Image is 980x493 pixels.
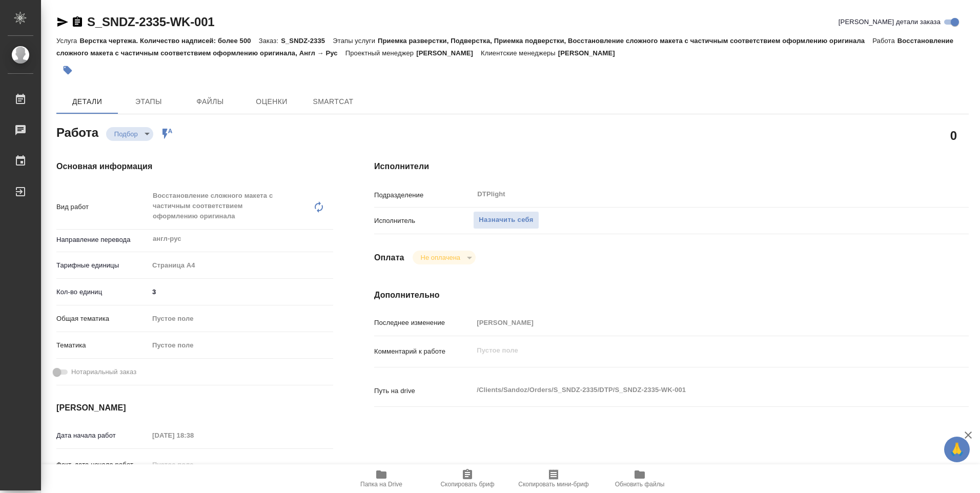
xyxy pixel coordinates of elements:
[481,49,558,57] p: Клиентские менеджеры
[149,310,333,327] div: Пустое поле
[56,235,149,245] p: Направление перевода
[950,127,957,144] h2: 0
[872,37,897,45] p: Работа
[374,318,473,328] p: Последнее изменение
[124,95,173,108] span: Этапы
[944,437,970,462] button: 🙏
[111,130,141,138] button: Подбор
[597,464,683,493] button: Обновить файлы
[152,340,321,351] div: Пустое поле
[418,253,463,262] button: Не оплачена
[56,260,149,271] p: Тарифные единицы
[281,37,333,45] p: S_SNDZ-2335
[56,202,149,212] p: Вид работ
[56,460,149,470] p: Факт. дата начала работ
[56,430,149,441] p: Дата начала работ
[56,340,149,351] p: Тематика
[309,95,358,108] span: SmartCat
[440,481,494,488] span: Скопировать бриф
[338,464,424,493] button: Папка на Drive
[149,257,333,274] div: Страница А4
[948,439,966,460] span: 🙏
[374,190,473,200] p: Подразделение
[56,122,98,141] h2: Работа
[186,95,235,108] span: Файлы
[56,59,79,81] button: Добавить тэг
[56,37,79,45] p: Услуга
[839,17,941,27] span: [PERSON_NAME] детали заказа
[479,214,533,226] span: Назначить себя
[71,367,136,377] span: Нотариальный заказ
[106,127,153,141] div: Подбор
[416,49,481,57] p: [PERSON_NAME]
[518,481,588,488] span: Скопировать мини-бриф
[424,464,511,493] button: Скопировать бриф
[473,315,919,330] input: Пустое поле
[63,95,112,108] span: Детали
[374,346,473,357] p: Комментарий к работе
[345,49,416,57] p: Проектный менеджер
[615,481,665,488] span: Обновить файлы
[378,37,872,45] p: Приемка разверстки, Подверстка, Приемка подверстки, Восстановление сложного макета с частичным со...
[511,464,597,493] button: Скопировать мини-бриф
[360,481,402,488] span: Папка на Drive
[374,216,473,226] p: Исполнитель
[87,15,214,29] a: S_SNDZ-2335-WK-001
[413,251,476,264] div: Подбор
[56,160,333,173] h4: Основная информация
[149,428,238,443] input: Пустое поле
[333,37,378,45] p: Этапы услуги
[149,284,333,299] input: ✎ Введи что-нибудь
[374,289,969,301] h4: Дополнительно
[374,252,404,264] h4: Оплата
[259,37,281,45] p: Заказ:
[374,160,969,173] h4: Исполнители
[247,95,296,108] span: Оценки
[152,314,321,324] div: Пустое поле
[473,211,539,229] button: Назначить себя
[56,16,69,28] button: Скопировать ссылку для ЯМессенджера
[71,16,84,28] button: Скопировать ссылку
[374,386,473,396] p: Путь на drive
[56,287,149,297] p: Кол-во единиц
[473,381,919,399] textarea: /Clients/Sandoz/Orders/S_SNDZ-2335/DTP/S_SNDZ-2335-WK-001
[56,402,333,414] h4: [PERSON_NAME]
[79,37,258,45] p: Верстка чертежа. Количество надписей: более 500
[149,457,238,472] input: Пустое поле
[56,314,149,324] p: Общая тематика
[149,337,333,354] div: Пустое поле
[558,49,623,57] p: [PERSON_NAME]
